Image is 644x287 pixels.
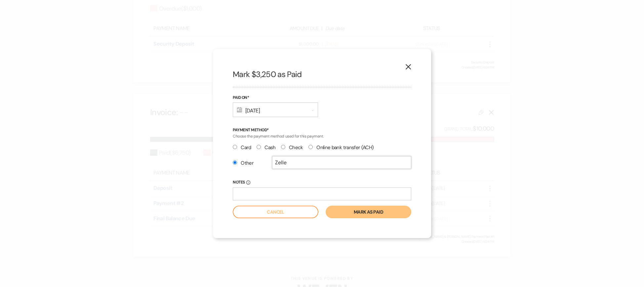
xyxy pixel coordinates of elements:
button: Cancel [233,206,318,218]
input: Check [281,145,285,149]
label: Check [281,143,303,152]
label: Card [233,143,251,152]
p: Payment Method* [233,127,411,133]
span: Choose the payment method used for this payment. [233,134,324,139]
input: Other [233,160,237,165]
label: Notes [233,179,411,186]
label: Cash [257,143,276,152]
label: Paid On* [233,94,318,102]
button: Mark as paid [326,206,411,218]
input: Card [233,145,237,149]
label: Online bank transfer (ACH) [308,143,374,152]
label: Other [233,159,254,168]
input: Cash [257,145,261,149]
input: Online bank transfer (ACH) [308,145,313,149]
div: [DATE] [233,102,318,117]
h2: Mark $3,250 as Paid [233,69,411,80]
